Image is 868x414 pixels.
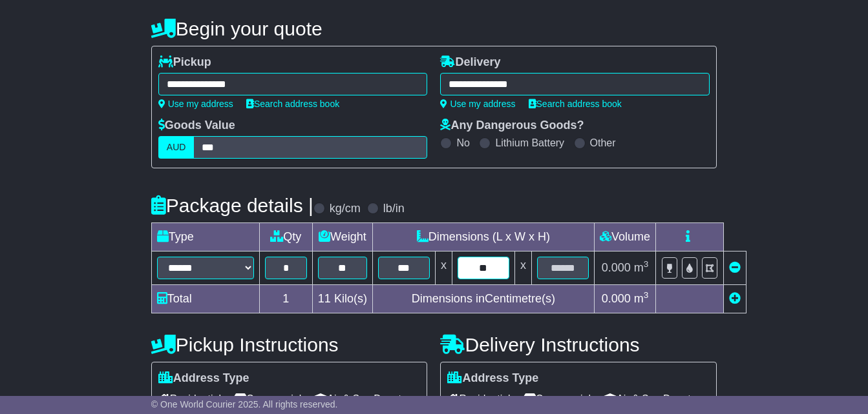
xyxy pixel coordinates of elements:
[440,55,500,70] label: Delivery
[151,18,717,39] h4: Begin your quote
[312,285,372,313] td: Kilo(s)
[524,389,591,409] span: Commercial
[151,195,313,216] h4: Package details |
[158,371,249,386] label: Address Type
[644,290,649,300] sup: 3
[514,251,531,285] td: x
[602,292,631,305] span: 0.000
[151,285,259,313] td: Total
[440,119,584,133] label: Any Dangerous Goods?
[594,223,655,251] td: Volume
[495,137,564,149] label: Lithium Battery
[604,389,691,409] span: Air & Sea Depot
[158,55,211,70] label: Pickup
[330,202,361,216] label: kg/cm
[529,99,622,109] a: Search address book
[372,223,594,251] td: Dimensions (L x W x H)
[158,136,195,159] label: AUD
[440,334,717,355] h4: Delivery Instructions
[729,261,741,274] a: Remove this item
[246,99,339,109] a: Search address book
[151,223,259,251] td: Type
[590,137,616,149] label: Other
[634,292,649,305] span: m
[312,223,372,251] td: Weight
[314,389,401,409] span: Air & Sea Depot
[644,259,649,269] sup: 3
[456,137,469,149] label: No
[440,99,515,109] a: Use my address
[447,371,538,386] label: Address Type
[602,261,631,274] span: 0.000
[259,285,312,313] td: 1
[158,119,235,133] label: Goods Value
[151,334,428,355] h4: Pickup Instructions
[158,389,221,409] span: Residential
[158,99,233,109] a: Use my address
[372,285,594,313] td: Dimensions in Centimetre(s)
[383,202,405,216] label: lb/in
[447,389,510,409] span: Residential
[435,251,452,285] td: x
[151,399,338,409] span: © One World Courier 2025. All rights reserved.
[729,292,741,305] a: Add new item
[634,261,649,274] span: m
[234,389,301,409] span: Commercial
[318,292,331,305] span: 11
[259,223,312,251] td: Qty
